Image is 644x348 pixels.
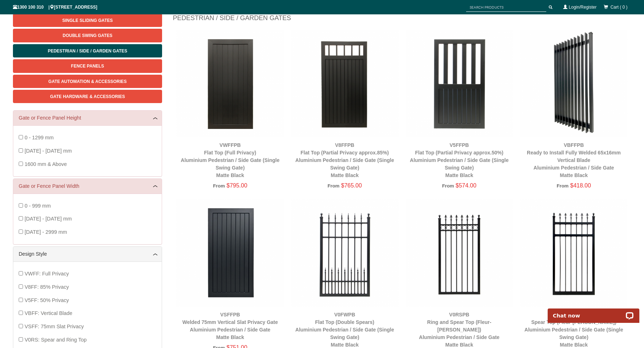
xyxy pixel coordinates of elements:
[24,324,84,329] span: VSFF: 75mm Slat Privacy
[24,216,72,222] span: [DATE] - [DATE] mm
[295,142,394,178] a: V8FFPBFlat Top (Partial Privacy approx.85%)Aluminium Pedestrian / Side Gate (Single Swing Gate)Ma...
[13,5,97,10] span: 1300 100 310 | [STREET_ADDRESS]
[13,44,162,57] a: Pedestrian / Side / Garden Gates
[410,142,509,178] a: V5FFPBFlat Top (Partial Privacy approx.50%)Aluminium Pedestrian / Side Gate (Single Swing Gate)Ma...
[226,182,247,189] span: $795.00
[24,148,72,154] span: [DATE] - [DATE] mm
[557,183,569,189] span: From
[327,183,339,189] span: From
[71,64,104,69] span: Fence Panels
[13,75,162,88] a: Gate Automation & Accessories
[24,161,67,167] span: 1600 mm & Above
[442,183,454,189] span: From
[49,79,127,84] span: Gate Automation & Accessories
[524,312,623,348] a: V0FSPBSpear Top (Fleur-[PERSON_NAME])Aluminium Pedestrian / Side Gate (Single Swing Gate)Matte Black
[570,182,591,189] span: $418.00
[24,135,54,140] span: 0 - 1299 mm
[24,271,69,277] span: VWFF: Full Privacy
[520,30,627,137] img: VBFFPB - Ready to Install Fully Welded 65x16mm Vertical Blade - Aluminium Pedestrian / Side Gate ...
[406,30,513,137] img: V5FFPB - Flat Top (Partial Privacy approx.50%) - Aluminium Pedestrian / Side Gate (Single Swing G...
[173,14,631,26] h1: Pedestrian / Side / Garden Gates
[62,18,112,23] span: Single Sliding Gates
[406,199,513,307] img: V0RSPB - Ring and Spear Top (Fleur-de-lis) - Aluminium Pedestrian / Side Gate - Matte Black - Gat...
[13,14,162,27] a: Single Sliding Gates
[24,284,69,290] span: V8FF: 85% Privacy
[50,94,125,99] span: Gate Hardware & Accessories
[24,337,87,343] span: V0RS: Spear and Ring Top
[569,5,597,10] a: Login/Register
[24,297,69,303] span: V5FF: 50% Privacy
[24,310,72,316] span: VBFF: Vertical Blade
[291,199,399,307] img: V0FWPB - Flat Top (Double Spears) - Aluminium Pedestrian / Side Gate (Single Swing Gate) - Matte ...
[527,142,621,178] a: VBFFPBReady to Install Fully Welded 65x16mm Vertical BladeAluminium Pedestrian / Side GateMatte B...
[291,30,399,137] img: V8FFPB - Flat Top (Partial Privacy approx.85%) - Aluminium Pedestrian / Side Gate (Single Swing G...
[543,300,644,323] iframe: LiveChat chat widget
[520,199,627,307] img: V0FSPB - Spear Top (Fleur-de-lis) - Aluminium Pedestrian / Side Gate (Single Swing Gate) - Matte ...
[19,182,156,190] a: Gate or Fence Panel Width
[611,5,627,10] span: Cart ( 0 )
[24,229,67,235] span: [DATE] - 2999 mm
[341,182,362,189] span: $765.00
[13,90,162,103] a: Gate Hardware & Accessories
[19,114,156,122] a: Gate or Fence Panel Height
[19,250,156,258] a: Design Style
[13,29,162,42] a: Double Swing Gates
[48,48,127,54] span: Pedestrian / Side / Garden Gates
[295,312,394,348] a: V0FWPBFlat Top (Double Spears)Aluminium Pedestrian / Side Gate (Single Swing Gate)Matte Black
[13,59,162,73] a: Fence Panels
[181,142,280,178] a: VWFFPBFlat Top (Full Privacy)Aluminium Pedestrian / Side Gate (Single Swing Gate)Matte Black
[182,312,278,340] a: VSFFPBWelded 75mm Vertical Slat Privacy GateAluminium Pedestrian / Side GateMatte Black
[466,3,546,12] input: SEARCH PRODUCTS
[176,30,284,137] img: VWFFPB - Flat Top (Full Privacy) - Aluminium Pedestrian / Side Gate (Single Swing Gate) - Matte B...
[213,183,225,189] span: From
[176,199,284,307] img: VSFFPB - Welded 75mm Vertical Slat Privacy Gate - Aluminium Pedestrian / Side Gate - Matte Black ...
[63,33,112,38] span: Double Swing Gates
[24,203,51,209] span: 0 - 999 mm
[419,312,500,348] a: V0RSPBRing and Spear Top (Fleur-[PERSON_NAME])Aluminium Pedestrian / Side GateMatte Black
[456,182,477,189] span: $574.00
